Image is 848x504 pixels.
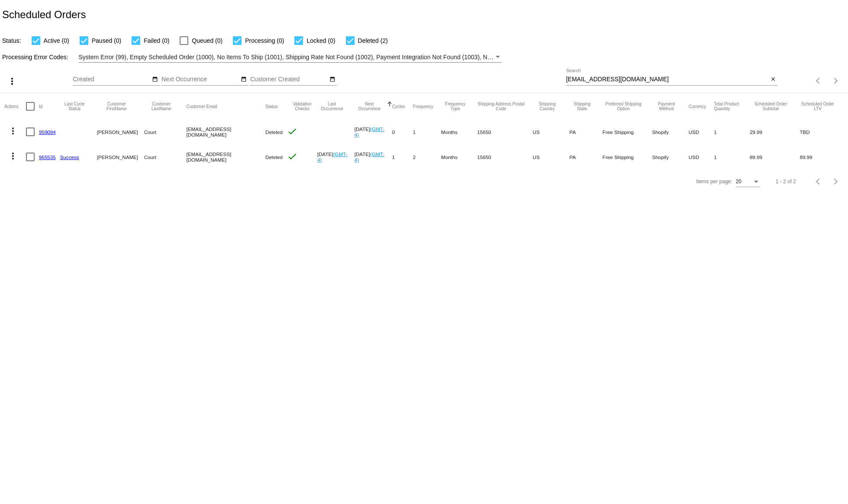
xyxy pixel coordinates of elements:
[652,102,680,111] button: Change sorting for PaymentMethod.Type
[73,76,151,83] input: Created
[603,102,645,111] button: Change sorting for PreferredShippingOption
[287,93,317,119] mat-header-cell: Validation Checks
[392,104,405,109] button: Change sorting for Cycles
[60,154,79,160] a: Success
[60,102,89,111] button: Change sorting for LastProcessingCycleId
[477,119,532,144] mat-cell: 15650
[265,154,283,160] span: Deleted
[689,119,714,144] mat-cell: USD
[827,72,845,89] button: Next page
[144,144,187,169] mat-cell: Court
[413,104,433,109] button: Change sorting for Frequency
[776,179,796,185] div: 1 - 2 of 2
[533,102,562,111] button: Change sorting for ShippingCountry
[144,35,169,46] span: Failed (0)
[317,144,355,169] mat-cell: [DATE]
[603,119,652,144] mat-cell: Free Shipping
[92,35,121,46] span: Paused (0)
[477,102,525,111] button: Change sorting for ShippingPostcode
[800,102,835,111] button: Change sorting for LifetimeValue
[800,119,843,144] mat-cell: TBD
[689,144,714,169] mat-cell: USD
[186,104,217,109] button: Change sorting for CustomerEmail
[8,151,18,161] mat-icon: more_vert
[265,129,283,135] span: Deleted
[477,144,532,169] mat-cell: 15650
[287,126,297,137] mat-icon: check
[652,144,688,169] mat-cell: Shopify
[245,35,284,46] span: Processing (0)
[533,144,570,169] mat-cell: US
[413,144,441,169] mat-cell: 2
[603,144,652,169] mat-cell: Free Shipping
[566,76,769,83] input: Search
[714,144,750,169] mat-cell: 1
[736,179,742,185] span: 20
[413,119,441,144] mat-cell: 1
[7,76,17,86] mat-icon: more_vert
[714,119,750,144] mat-cell: 1
[750,119,800,144] mat-cell: 29.99
[355,151,384,163] a: (GMT-4)
[689,104,706,109] button: Change sorting for CurrencyIso
[265,104,277,109] button: Change sorting for Status
[144,102,179,111] button: Change sorting for CustomerLastName
[392,119,413,144] mat-cell: 0
[192,35,222,46] span: Queued (0)
[827,173,845,190] button: Next page
[355,102,384,111] button: Change sorting for NextOccurrenceUtc
[2,37,21,44] span: Status:
[392,144,413,169] mat-cell: 1
[441,144,477,169] mat-cell: Months
[317,102,347,111] button: Change sorting for LastOccurrenceUtc
[652,119,688,144] mat-cell: Shopify
[355,126,384,137] a: (GMT-4)
[97,119,144,144] mat-cell: [PERSON_NAME]
[186,144,265,169] mat-cell: [EMAIL_ADDRESS][DOMAIN_NAME]
[2,54,68,61] span: Processing Error Codes:
[768,75,777,84] button: Clear
[810,173,827,190] button: Previous page
[39,104,42,109] button: Change sorting for Id
[4,93,26,119] mat-header-cell: Actions
[152,76,158,83] mat-icon: date_range
[570,144,603,169] mat-cell: PA
[306,35,335,46] span: Locked (0)
[750,102,792,111] button: Change sorting for Subtotal
[355,144,392,169] mat-cell: [DATE]
[97,144,144,169] mat-cell: [PERSON_NAME]
[533,119,570,144] mat-cell: US
[250,76,328,83] input: Customer Created
[186,119,265,144] mat-cell: [EMAIL_ADDRESS][DOMAIN_NAME]
[696,179,732,185] div: Items per page:
[358,35,388,46] span: Deleted (2)
[2,9,86,21] h2: Scheduled Orders
[287,151,297,162] mat-icon: check
[39,129,56,135] a: 959094
[241,76,247,83] mat-icon: date_range
[79,52,502,63] mat-select: Filter by Processing Error Codes
[329,76,335,83] mat-icon: date_range
[441,102,469,111] button: Change sorting for FrequencyType
[161,76,239,83] input: Next Occurrence
[44,35,69,46] span: Active (0)
[570,102,595,111] button: Change sorting for ShippingState
[570,119,603,144] mat-cell: PA
[750,144,800,169] mat-cell: 89.99
[317,151,347,163] a: (GMT-4)
[97,102,136,111] button: Change sorting for CustomerFirstName
[144,119,187,144] mat-cell: Court
[714,93,750,119] mat-header-cell: Total Product Quantity
[8,126,18,136] mat-icon: more_vert
[39,154,56,160] a: 965535
[800,144,843,169] mat-cell: 89.99
[810,72,827,89] button: Previous page
[441,119,477,144] mat-cell: Months
[770,76,776,83] mat-icon: close
[736,179,760,185] mat-select: Items per page:
[355,119,392,144] mat-cell: [DATE]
